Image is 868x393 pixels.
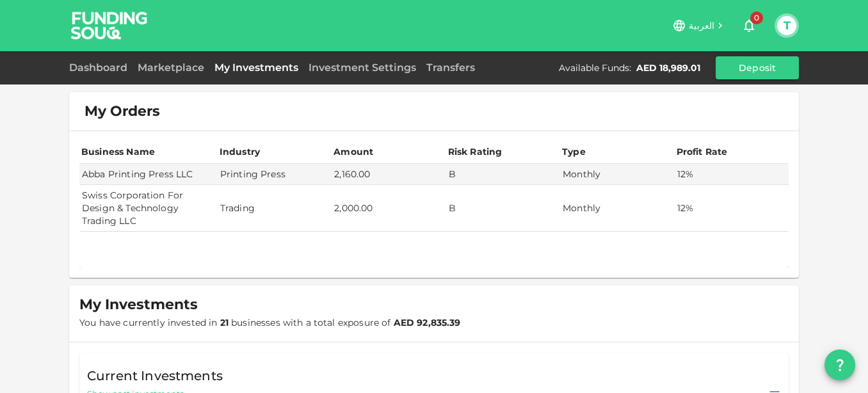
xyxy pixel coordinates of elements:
a: Investment Settings [303,61,421,74]
a: Transfers [421,61,480,74]
button: 0 [736,13,762,38]
td: B [446,164,560,185]
td: 12% [675,164,789,185]
div: AED 18,989.01 [636,61,700,74]
span: My Investments [79,296,198,314]
a: My Investments [209,61,303,74]
span: العربية [689,20,714,31]
td: Monthly [560,164,674,185]
td: B [446,185,560,232]
td: Abba Printing Press LLC [79,164,218,185]
strong: 21 [220,317,229,328]
td: Trading [218,185,332,232]
div: Amount [334,144,373,159]
a: Marketplace [133,61,209,74]
button: T [777,16,796,35]
span: Current Investments [87,365,223,386]
div: Type [562,144,588,159]
button: Deposit [716,56,799,79]
strong: AED 92,835.39 [394,317,461,328]
div: Profit Rate [677,144,728,159]
div: Business Name [81,144,155,159]
span: 0 [750,12,763,24]
td: 2,000.00 [332,185,446,232]
td: Swiss Corporation For Design & Technology Trading LLC [79,185,218,232]
div: Available Funds : [559,61,631,74]
div: Risk Rating [448,144,502,159]
td: 12% [675,185,789,232]
div: Industry [220,144,260,159]
span: You have currently invested in businesses with a total exposure of [79,317,461,328]
a: Dashboard [69,61,133,74]
button: question [824,349,855,380]
span: My Orders [84,102,160,120]
td: Printing Press [218,164,332,185]
td: Monthly [560,185,674,232]
td: 2,160.00 [332,164,446,185]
